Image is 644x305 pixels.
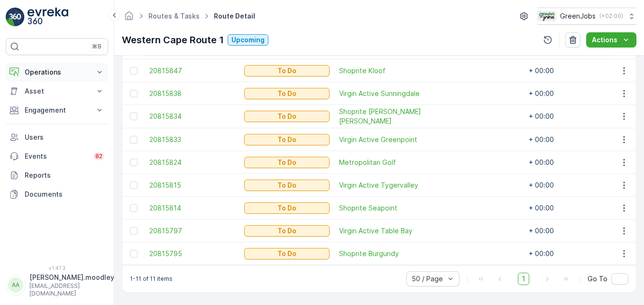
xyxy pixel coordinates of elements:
[130,275,173,283] p: 1-11 of 11 items
[524,197,619,219] td: + 00:00
[95,152,102,160] p: 82
[244,111,330,122] button: To Do
[6,101,108,120] button: Engagement
[599,12,623,20] p: ( +02:00 )
[149,89,235,98] a: 20815838
[28,8,68,27] img: logo_light-DOdMpM7g.png
[149,203,235,213] span: 20815814
[524,174,619,197] td: + 00:00
[244,65,330,76] button: To Do
[339,226,424,236] a: Virgin Active Table Bay
[244,248,330,259] button: To Do
[149,135,235,144] span: 20815833
[339,203,424,213] a: Shoprite Seapoint
[518,273,529,285] span: 1
[29,273,114,282] p: [PERSON_NAME].moodley
[231,35,265,45] p: Upcoming
[277,226,296,236] p: To Do
[130,181,138,189] div: Toggle Row Selected
[130,227,138,235] div: Toggle Row Selected
[6,273,108,297] button: AA[PERSON_NAME].moodley[EMAIL_ADDRESS][DOMAIN_NAME]
[277,203,296,213] p: To Do
[339,249,424,258] a: Shoprite Burgundy
[6,265,108,271] span: v 1.47.3
[130,250,138,257] div: Toggle Row Selected
[6,166,108,185] a: Reports
[130,204,138,212] div: Toggle Row Selected
[228,34,268,46] button: Upcoming
[277,135,296,144] p: To Do
[122,33,224,47] p: Western Cape Route 1
[25,171,104,180] p: Reports
[149,66,235,76] a: 20815847
[560,11,596,21] p: GreenJobs
[149,181,235,190] a: 20815815
[130,136,138,143] div: Toggle Row Selected
[524,219,619,242] td: + 00:00
[130,159,138,166] div: Toggle Row Selected
[130,90,138,97] div: Toggle Row Selected
[212,11,257,21] span: Route Detail
[339,107,424,126] span: Shoprite [PERSON_NAME] [PERSON_NAME]
[244,225,330,237] button: To Do
[524,59,619,82] td: + 00:00
[25,190,104,199] p: Documents
[524,151,619,174] td: + 00:00
[277,89,296,98] p: To Do
[339,181,424,190] a: Virgin Active Tygervalley
[537,8,636,25] button: GreenJobs(+02:00)
[244,202,330,214] button: To Do
[6,8,25,27] img: logo
[92,43,101,50] p: ⌘B
[6,185,108,204] a: Documents
[244,88,330,99] button: To Do
[149,158,235,167] a: 20815824
[25,86,89,96] p: Asset
[130,67,138,75] div: Toggle Row Selected
[586,32,636,48] button: Actions
[537,11,556,21] img: Green_Jobs_Logo.png
[339,135,424,144] a: Virgin Active Greenpoint
[25,67,89,77] p: Operations
[149,112,235,121] a: 20815834
[130,113,138,120] div: Toggle Row Selected
[6,63,108,82] button: Operations
[277,158,296,167] p: To Do
[588,274,607,284] span: Go To
[244,134,330,145] button: To Do
[244,180,330,191] button: To Do
[149,226,235,236] a: 20815797
[339,89,424,98] a: Virgin Active Sunningdale
[148,12,200,20] a: Routes & Tasks
[6,128,108,147] a: Users
[524,128,619,151] td: + 00:00
[25,133,104,142] p: Users
[25,152,88,161] p: Events
[524,242,619,265] td: + 00:00
[339,66,424,76] a: Shoprite Kloof
[339,158,424,167] a: Metropolitan Golf
[592,35,617,45] p: Actions
[6,147,108,166] a: Events82
[6,82,108,101] button: Asset
[149,249,235,258] a: 20815795
[524,105,619,128] td: + 00:00
[524,82,619,105] td: + 00:00
[29,282,114,297] p: [EMAIL_ADDRESS][DOMAIN_NAME]
[25,105,89,115] p: Engagement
